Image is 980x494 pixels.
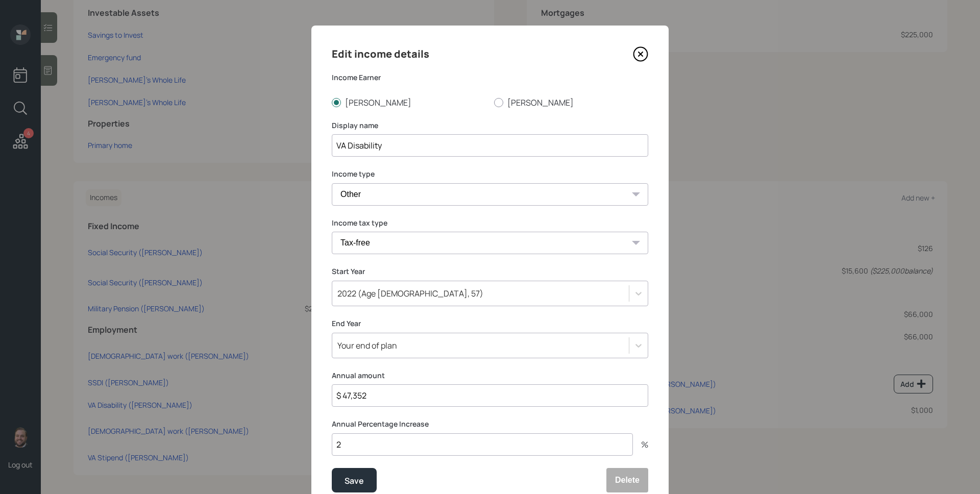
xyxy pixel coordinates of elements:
[332,46,429,62] h4: Edit income details
[332,120,648,131] label: Display name
[332,97,486,108] label: [PERSON_NAME]
[494,97,648,108] label: [PERSON_NAME]
[345,474,364,487] div: Save
[337,288,483,299] div: 2022 (Age [DEMOGRAPHIC_DATA], 57)
[606,468,648,492] button: Delete
[332,169,648,179] label: Income type
[332,72,648,83] label: Income Earner
[332,419,648,429] label: Annual Percentage Increase
[332,218,648,228] label: Income tax type
[332,318,648,329] label: End Year
[332,266,648,277] label: Start Year
[337,340,397,351] div: Your end of plan
[332,370,648,381] label: Annual amount
[332,468,377,492] button: Save
[633,440,648,449] div: %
